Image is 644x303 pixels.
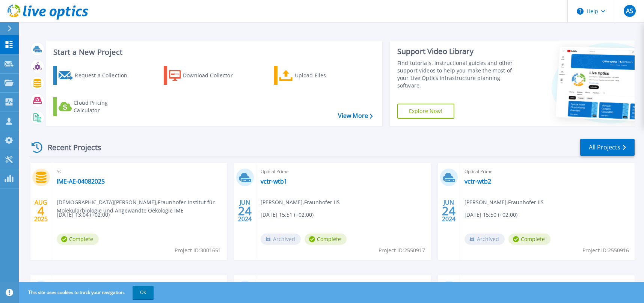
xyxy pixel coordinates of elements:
[338,112,373,119] a: View More
[183,68,243,83] div: Download Collector
[397,104,454,119] a: Explore Now!
[442,197,456,225] div: JUN 2024
[29,138,112,157] div: Recent Projects
[57,211,110,219] span: [DATE] 13:04 (+02:00)
[261,280,426,288] span: Optical Prime
[57,198,227,215] span: [DEMOGRAPHIC_DATA][PERSON_NAME] , Fraunhofer-Institut für Molekularbiologie und Angewandte Oekolo...
[465,198,544,207] span: [PERSON_NAME] , Fraunhofer IIS
[34,197,48,225] div: AUG 2025
[465,178,491,185] a: vctr-wtb2
[133,286,154,299] button: OK
[465,167,630,176] span: Optical Prime
[261,234,301,245] span: Archived
[582,246,629,255] span: Project ID: 2550916
[397,59,521,89] div: Find tutorials, instructional guides and other support videos to help you make the most of your L...
[305,234,347,245] span: Complete
[53,48,373,56] h3: Start a New Project
[53,97,137,116] a: Cloud Pricing Calculator
[465,211,517,219] span: [DATE] 15:50 (+02:00)
[508,234,550,245] span: Complete
[38,208,44,214] span: 4
[261,178,287,185] a: vctr-wtb1
[238,208,252,214] span: 24
[465,280,630,288] span: Optical Prime
[57,280,222,288] span: Optical Prime
[261,167,426,176] span: Optical Prime
[175,246,221,255] span: Project ID: 3001651
[626,8,633,14] span: AS
[580,139,635,156] a: All Projects
[397,47,521,56] div: Support Video Library
[261,198,340,207] span: [PERSON_NAME] , Fraunhofer IIS
[379,246,425,255] span: Project ID: 2550917
[21,286,154,299] span: This site uses cookies to track your navigation.
[465,234,505,245] span: Archived
[57,178,105,185] a: IME-AE-04082025
[164,66,247,85] a: Download Collector
[57,167,222,176] span: SC
[53,66,137,85] a: Request a Collection
[261,211,314,219] span: [DATE] 15:51 (+02:00)
[295,68,355,83] div: Upload Files
[74,99,134,114] div: Cloud Pricing Calculator
[238,197,252,225] div: JUN 2024
[442,208,455,214] span: 24
[75,68,135,83] div: Request a Collection
[274,66,358,85] a: Upload Files
[57,234,99,245] span: Complete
